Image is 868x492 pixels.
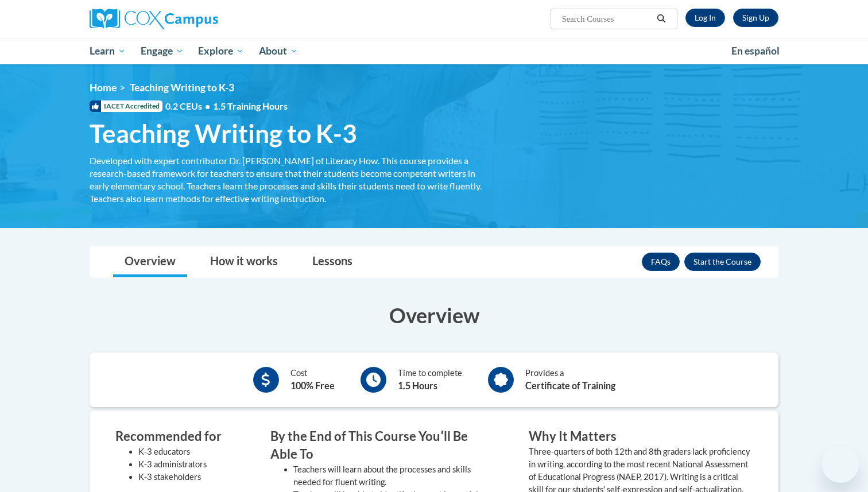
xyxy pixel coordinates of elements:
span: Teaching Writing to K-3 [130,82,234,94]
a: Engage [133,38,191,64]
h3: By the End of This Course Youʹll Be Able To [270,428,494,463]
h3: Overview [90,301,778,330]
div: Provides a [525,367,615,393]
span: Teaching Writing to K-3 [90,118,357,149]
a: En español [724,39,787,63]
button: Search [653,12,670,26]
a: How it works [199,247,289,277]
div: Developed with expert contributor Dr. [PERSON_NAME] of Literacy How. This course provides a resea... [90,154,486,205]
li: K-3 educators [138,445,236,458]
div: Cost [290,367,335,393]
button: Enroll [684,253,761,271]
span: • [205,100,210,111]
a: About [251,38,305,64]
a: Explore [191,38,251,64]
a: Register [733,9,778,27]
a: Overview [113,247,187,277]
span: Explore [198,44,244,58]
a: FAQs [642,253,680,271]
h3: Why It Matters [529,428,753,445]
a: Lessons [301,247,364,277]
input: Search Courses [561,12,653,26]
img: Cox Campus [90,9,218,29]
span: Engage [141,44,184,58]
span: Learn [90,44,126,58]
li: K-3 stakeholders [138,471,236,483]
div: Time to complete [398,367,462,393]
iframe: Button to launch messaging window [822,446,859,483]
a: Log In [685,9,725,27]
li: K-3 administrators [138,458,236,471]
b: 100% Free [290,380,335,391]
h3: Recommended for [115,428,236,445]
a: Home [90,82,117,94]
li: Teachers will learn about the processes and skills needed for fluent writing. [293,463,494,489]
b: Certificate of Training [525,380,615,391]
span: 1.5 Training Hours [213,100,288,111]
b: 1.5 Hours [398,380,437,391]
span: En español [731,45,780,57]
span: IACET Accredited [90,100,162,112]
a: Cox Campus [90,9,308,29]
span: About [259,44,298,58]
div: Main menu [72,38,796,64]
a: Learn [82,38,133,64]
span: 0.2 CEUs [165,100,288,113]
